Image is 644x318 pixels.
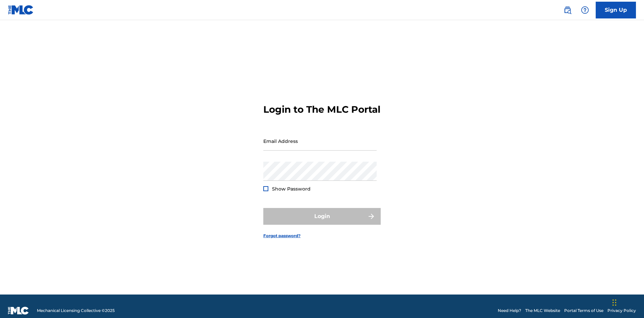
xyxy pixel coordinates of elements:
[263,233,301,239] a: Forgot password?
[8,5,34,15] img: MLC Logo
[607,308,636,314] a: Privacy Policy
[612,293,616,313] div: Drag
[578,3,592,17] div: Help
[564,308,603,314] a: Portal Terms of Use
[610,286,644,318] iframe: Chat Widget
[525,308,560,314] a: The MLC Website
[272,186,311,192] span: Show Password
[561,3,574,17] a: Public Search
[498,308,521,314] a: Need Help?
[581,6,589,14] img: help
[37,308,115,314] span: Mechanical Licensing Collective © 2025
[263,104,380,115] h3: Login to The MLC Portal
[8,307,29,315] img: logo
[596,2,636,18] a: Sign Up
[563,6,572,14] img: search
